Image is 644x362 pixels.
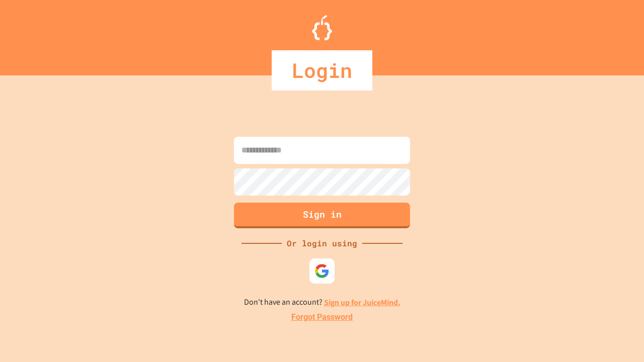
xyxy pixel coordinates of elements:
[560,278,634,321] iframe: chat widget
[312,15,332,40] img: Logo.svg
[282,237,362,249] div: Or login using
[324,297,400,308] a: Sign up for JuiceMind.
[244,296,400,309] p: Don't have an account?
[314,263,330,279] img: google-icon.svg
[291,311,353,323] a: Forgot Password
[234,203,410,228] button: Sign in
[272,50,372,90] div: Login
[602,322,634,352] iframe: chat widget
